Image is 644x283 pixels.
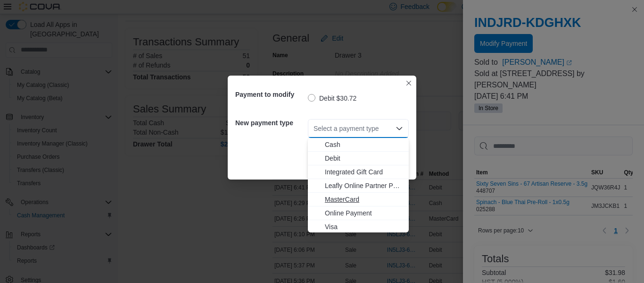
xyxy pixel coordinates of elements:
[325,195,403,204] span: MasterCard
[235,85,306,104] h5: Payment to modify
[308,220,409,234] button: Visa
[325,167,403,177] span: Integrated Gift Card
[325,140,403,149] span: Cash
[325,154,403,163] span: Debit
[308,193,409,206] button: MasterCard
[308,165,409,179] button: Integrated Gift Card
[308,138,409,234] div: Choose from the following options
[314,123,314,134] input: Accessible screen reader label
[308,138,409,152] button: Cash
[308,206,409,220] button: Online Payment
[325,222,403,232] span: Visa
[235,113,306,132] h5: New payment type
[325,208,403,218] span: Online Payment
[308,152,409,165] button: Debit
[308,93,356,104] label: Debit $30.72
[325,181,403,190] span: Leafly Online Partner Payment
[396,125,403,132] button: Close list of options
[308,179,409,193] button: Leafly Online Partner Payment
[403,77,414,89] button: Closes this modal window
